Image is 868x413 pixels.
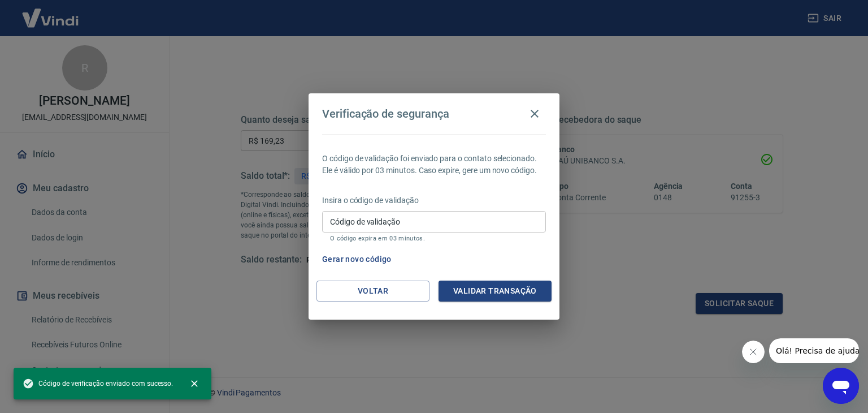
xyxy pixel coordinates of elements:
[23,378,173,389] span: Código de verificação enviado com sucesso.
[322,195,546,206] p: Insira o código de validação
[769,338,859,363] iframe: Message from company
[182,371,207,396] button: close
[322,107,449,121] h4: Verificação de segurança
[439,281,552,302] button: Validar transação
[318,249,396,270] button: Gerar novo código
[330,235,538,242] p: O código expira em 03 minutos.
[316,281,429,302] button: Voltar
[742,341,765,363] iframe: Close message
[7,8,95,17] span: Olá! Precisa de ajuda?
[322,153,546,177] p: O código de validação foi enviado para o contato selecionado. Ele é válido por 03 minutos. Caso e...
[823,368,859,404] iframe: Button to launch messaging window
